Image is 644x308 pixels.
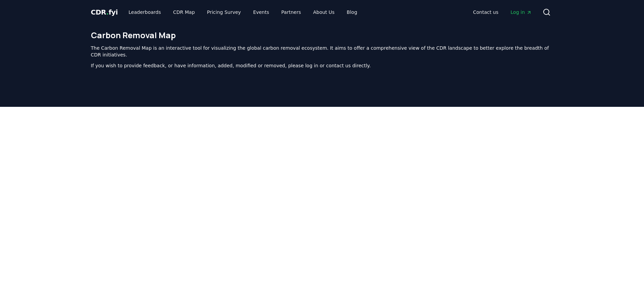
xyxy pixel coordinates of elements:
[91,8,118,16] span: CDR fyi
[468,6,537,18] nav: Main
[106,8,109,16] span: .
[91,30,553,41] h1: Carbon Removal Map
[91,62,553,69] p: If you wish to provide feedback, or have information, added, modified or removed, please log in o...
[276,6,306,18] a: Partners
[123,6,166,18] a: Leaderboards
[505,6,537,18] a: Log in
[91,45,553,58] p: The Carbon Removal Map is an interactive tool for visualizing the global carbon removal ecosystem...
[510,9,531,16] span: Log in
[123,6,362,18] nav: Main
[201,6,246,18] a: Pricing Survey
[341,6,363,18] a: Blog
[168,6,200,18] a: CDR Map
[248,6,275,18] a: Events
[308,6,340,18] a: About Us
[91,7,118,17] a: CDR.fyi
[468,6,504,18] a: Contact us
